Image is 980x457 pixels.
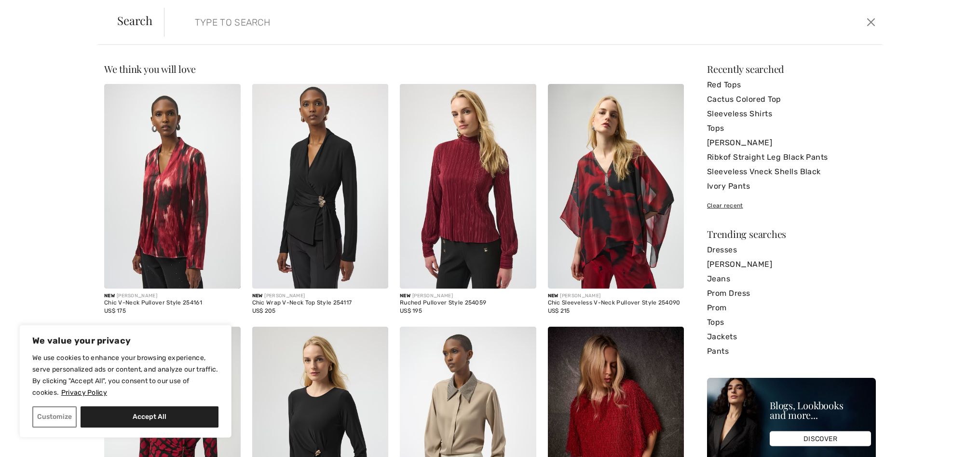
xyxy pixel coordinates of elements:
div: Clear recent [707,201,876,210]
img: Chic V-Neck Pullover Style 254161. Black/red [104,84,241,289]
span: US$ 215 [548,307,570,314]
a: [PERSON_NAME] [707,257,876,272]
div: Blogs, Lookbooks and more... [770,401,871,420]
button: Close [863,14,878,30]
span: US$ 175 [104,307,126,314]
p: We value your privacy [32,335,218,346]
div: Trending searches [707,229,876,239]
div: [PERSON_NAME] [400,292,536,300]
a: Ribkof Straight Leg Black Pants [707,150,876,165]
a: Prom Dress [707,286,876,301]
span: New [252,293,263,299]
div: [PERSON_NAME] [104,292,241,300]
span: We think you will love [104,62,196,75]
span: New [104,293,115,299]
a: Red Tops [707,78,876,92]
div: DISCOVER [770,431,871,446]
div: Ruched Pullover Style 254059 [400,300,536,306]
span: US$ 205 [252,307,276,314]
img: Chic Sleeveless V-Neck Pullover Style 254090. Black/red [548,84,684,289]
div: Chic V-Neck Pullover Style 254161 [104,300,241,306]
span: US$ 195 [400,307,422,314]
a: Pants [707,344,876,359]
a: Jackets [707,330,876,344]
span: Chat [23,7,42,15]
a: Sleeveless Vneck Shells Black [707,165,876,179]
a: Prom [707,301,876,315]
span: New [548,293,558,299]
div: We value your privacy [19,325,231,438]
a: Sleeveless Shirts [707,107,876,121]
a: Ivory Pants [707,179,876,194]
p: We use cookies to enhance your browsing experience, serve personalized ads or content, and analyz... [32,352,218,399]
span: Search [117,14,152,26]
div: [PERSON_NAME] [548,292,684,300]
a: Cactus Colored Top [707,92,876,107]
span: New [400,293,410,299]
div: Chic Sleeveless V-Neck Pullover Style 254090 [548,300,684,306]
a: Privacy Policy [61,388,108,397]
a: Jeans [707,272,876,286]
button: Accept All [81,406,218,428]
a: Tops [707,121,876,136]
img: Chic Wrap V-Neck Top Style 254117. Deep cherry [252,84,389,289]
img: Ruched Pullover Style 254059. Burgundy [400,84,536,289]
a: [PERSON_NAME] [707,136,876,150]
div: Recently searched [707,64,876,74]
button: Customize [32,406,77,428]
div: Chic Wrap V-Neck Top Style 254117 [252,300,389,306]
a: Dresses [707,243,876,257]
input: TYPE TO SEARCH [188,8,694,37]
div: [PERSON_NAME] [252,292,389,300]
a: Tops [707,315,876,330]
